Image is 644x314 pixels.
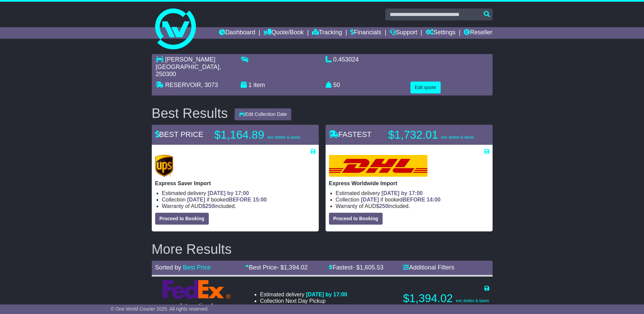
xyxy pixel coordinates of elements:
span: item [254,82,265,88]
span: 14:00 [427,197,441,203]
a: Tracking [312,27,342,39]
span: $ [376,203,388,209]
a: Additional Filters [403,264,454,271]
span: © One World Courier 2025. All rights reserved. [111,306,209,312]
span: [DATE] by 17:00 [208,190,249,196]
span: BEFORE [229,197,252,203]
span: 1,394.02 [284,264,308,271]
span: exc duties & taxes [267,135,300,140]
span: 1,605.53 [360,264,384,271]
span: - $ [277,264,308,271]
li: Estimated delivery [162,190,315,196]
span: BEST PRICE [155,130,203,139]
span: 15:00 [253,197,267,203]
span: Next Day Pickup [286,298,326,304]
span: exc duties & taxes [441,135,474,140]
a: Support [390,27,417,39]
span: 0.453024 [333,56,359,63]
button: Proceed to Booking [329,213,383,225]
button: Edit Collection Date [235,108,291,120]
p: $1,164.89 [215,128,300,142]
a: Reseller [464,27,492,39]
button: Proceed to Booking [155,213,209,225]
li: Warranty of AUD included. [162,203,315,209]
div: Best Results [148,106,232,121]
span: 50 [333,82,340,88]
li: Estimated delivery [260,291,347,298]
span: , 3073 [201,82,218,88]
a: Best Price- $1,394.02 [245,264,308,271]
a: Quote/Book [263,27,303,39]
li: Collection [260,298,347,304]
span: [DATE] [361,197,379,203]
button: Edit quote [410,82,441,93]
span: [PERSON_NAME][GEOGRAPHIC_DATA] [156,56,219,70]
span: 1 [249,82,252,88]
p: $1,394.02 [403,292,489,305]
img: FedEx Express: International Economy Freight Import [163,280,231,299]
span: FASTEST [329,130,372,139]
li: Warranty of AUD included. [336,203,489,209]
span: 250 [205,203,215,209]
span: $ [202,203,215,209]
p: Express Worldwide Import [329,180,489,187]
span: if booked [187,197,266,203]
h2: More Results [152,242,493,257]
span: 250 [379,203,388,209]
span: , 250300 [156,64,221,78]
span: - $ [353,264,384,271]
li: Collection [336,196,489,203]
span: RESERVOIR [165,82,201,88]
a: Financials [350,27,381,39]
p: Express Saver Import [155,180,315,187]
span: if booked [361,197,440,203]
span: exc duties & taxes [456,298,489,303]
a: Dashboard [219,27,255,39]
span: BEFORE [403,197,425,203]
span: [DATE] by 17:00 [306,292,347,297]
img: DHL: Express Worldwide Import [329,155,427,177]
li: Collection [162,196,315,203]
a: Settings [426,27,456,39]
span: Sorted by [155,264,181,271]
li: Estimated delivery [336,190,489,196]
span: [DATE] by 17:00 [382,190,423,196]
span: [DATE] [187,197,205,203]
a: Best Price [183,264,211,271]
p: $1,732.01 [388,128,474,142]
img: UPS (new): Express Saver Import [155,155,173,177]
a: Fastest- $1,605.53 [329,264,383,271]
